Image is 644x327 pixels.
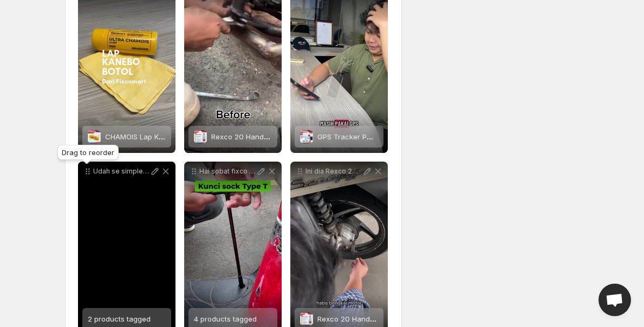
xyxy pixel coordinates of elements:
img: CHAMOIS Lap Kanebo Fixcomart Serbaguna 100% ORI / Kain Lap Jumbo 43 X 32 Cm [88,130,101,143]
img: Rexco 20 Hand Cleaner / Pembersih Tangan [300,312,313,325]
span: Rexco 20 Hand Cleaner / Pembersih Tangan [211,132,364,141]
p: Ini dia Rexco 20 Solusi yang paling ampuh untuk membersihkan tangan dari berbagai jenis kotoran S... [305,167,362,176]
p: Hai sobat fixco ini dia kunci sock T dari tekiro Berbahan chrome Vanadium Awet harga terjangkau k... [199,167,256,176]
p: Udah se simple ini masih aja gamau tau rexco fixcomart chopper [93,167,149,176]
span: 2 products tagged [88,315,151,323]
span: CHAMOIS Lap Kanebo Fixcomart Serbaguna 100% ORI / Kain Lap Jumbo 43 X 32 Cm [105,132,394,141]
span: 4 products tagged [194,315,257,323]
img: Rexco 20 Hand Cleaner / Pembersih Tangan [194,130,207,143]
div: Open chat [599,284,631,316]
img: GPS Tracker PORTABLE Magnet Alat Pelacak Kendaraan Motor Mobil - Start GPS S20 Lite Alat Keamanan... [300,130,313,143]
span: Rexco 20 Hand Cleaner / Pembersih Tangan [317,315,470,323]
